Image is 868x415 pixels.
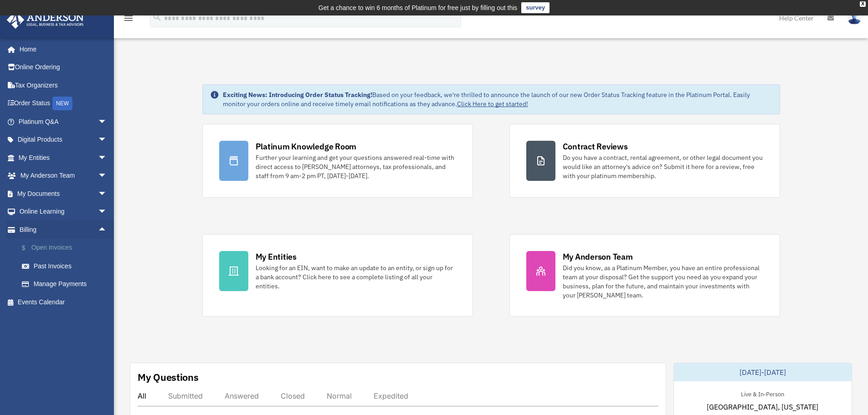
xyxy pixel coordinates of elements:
span: arrow_drop_down [98,113,116,131]
a: My Anderson Teamarrow_drop_down [6,167,121,185]
a: Digital Productsarrow_drop_down [6,131,121,149]
a: Past Invoices [13,257,121,275]
a: My Entities Looking for an EIN, want to make an update to an entity, or sign up for a bank accoun... [202,234,473,317]
div: Get a chance to win 6 months of Platinum for free just by filling out this [318,2,518,13]
span: [GEOGRAPHIC_DATA], [US_STATE] [707,401,818,412]
strong: Exciting News: Introducing Order Status Tracking! [223,91,372,99]
a: Billingarrow_drop_up [6,220,121,239]
a: Home [6,40,116,58]
div: Normal [327,391,352,400]
a: Order StatusNEW [6,94,121,113]
a: Online Learningarrow_drop_down [6,203,121,221]
a: Events Calendar [6,293,121,311]
i: search [152,12,162,22]
div: My Entities [256,251,297,262]
img: Anderson Advisors Platinum Portal [4,11,87,29]
div: Based on your feedback, we're thrilled to announce the launch of our new Order Status Tracking fe... [223,90,772,108]
div: Further your learning and get your questions answered real-time with direct access to [PERSON_NAM... [256,153,456,180]
a: menu [123,16,134,24]
div: Platinum Knowledge Room [256,141,357,152]
div: Answered [225,391,259,400]
span: $ [27,242,31,254]
div: My Anderson Team [563,251,633,262]
a: My Documentsarrow_drop_down [6,184,121,203]
span: arrow_drop_down [98,149,116,167]
div: NEW [52,97,72,110]
div: My Questions [138,370,199,384]
a: Contract Reviews Do you have a contract, rental agreement, or other legal document you would like... [509,124,780,198]
div: Did you know, as a Platinum Member, you have an entire professional team at your disposal? Get th... [563,263,763,300]
img: User Pic [847,11,861,25]
a: Platinum Knowledge Room Further your learning and get your questions answered real-time with dire... [202,124,473,198]
div: Do you have a contract, rental agreement, or other legal document you would like an attorney's ad... [563,153,763,180]
span: arrow_drop_down [98,131,116,149]
div: [DATE]-[DATE] [674,363,852,381]
div: Closed [281,391,305,400]
a: My Entitiesarrow_drop_down [6,149,121,167]
div: close [860,1,866,7]
div: Looking for an EIN, want to make an update to an entity, or sign up for a bank account? Click her... [256,263,456,291]
a: Tax Organizers [6,76,121,94]
i: menu [123,13,134,24]
a: Online Ordering [6,58,121,77]
a: Manage Payments [13,275,121,293]
span: arrow_drop_down [98,167,116,185]
a: My Anderson Team Did you know, as a Platinum Member, you have an entire professional team at your... [509,234,780,317]
span: arrow_drop_down [98,203,116,221]
div: All [138,391,146,400]
div: Expedited [374,391,408,400]
div: Contract Reviews [563,141,628,152]
span: arrow_drop_up [98,220,116,239]
div: Live & In-Person [734,389,791,398]
a: Click Here to get started! [457,100,528,108]
a: Platinum Q&Aarrow_drop_down [6,113,121,131]
a: survey [521,2,550,13]
div: Submitted [168,391,203,400]
span: arrow_drop_down [98,184,116,203]
a: $Open Invoices [13,239,121,257]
